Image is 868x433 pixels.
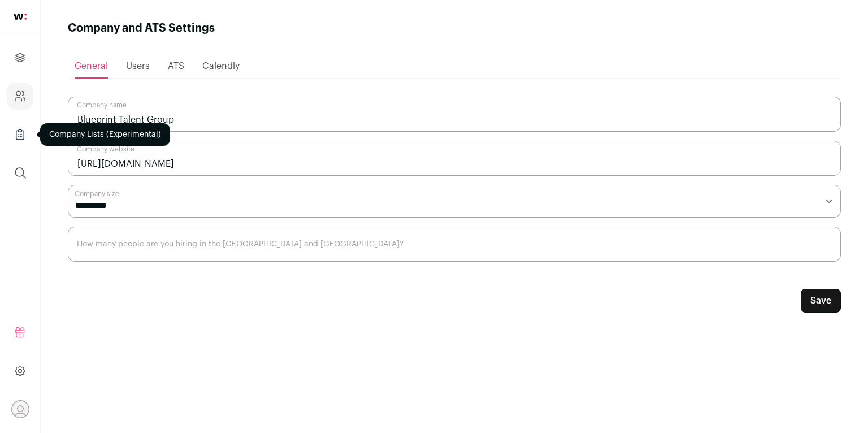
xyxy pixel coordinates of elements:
a: Company and ATS Settings [7,83,33,110]
a: Calendly [202,55,240,77]
h1: Company and ATS Settings [68,20,215,36]
input: Company website [68,141,841,176]
span: ATS [168,62,184,71]
img: wellfound-shorthand-0d5821cbd27db2630d0214b213865d53afaa358527fdda9d0ea32b1df1b89c2c.svg [14,14,27,20]
div: Company Lists (Experimental) [40,123,170,146]
a: ATS [168,55,184,77]
input: How many people are you hiring in the US and Canada? [68,227,841,262]
span: Calendly [202,62,240,71]
button: Save [801,289,841,313]
input: Company name [68,97,841,132]
span: General [75,62,108,71]
a: Projects [7,44,33,71]
span: Users [126,62,150,71]
a: Company Lists [7,121,33,148]
a: Users [126,55,150,77]
button: Open dropdown [11,400,29,418]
